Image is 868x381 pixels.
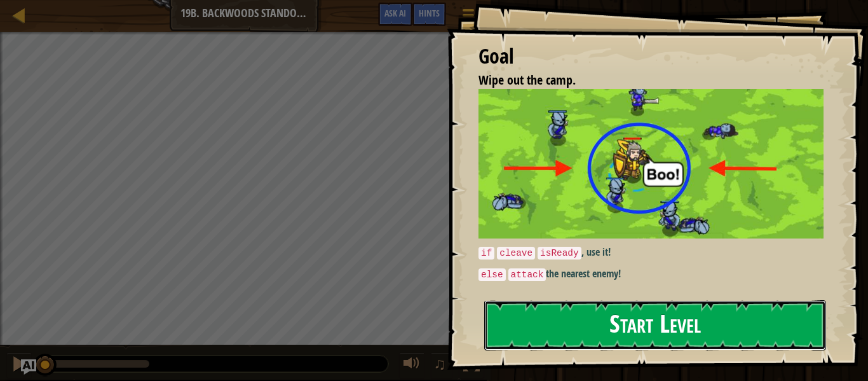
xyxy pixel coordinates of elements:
[431,352,452,378] button: ♫
[384,7,406,19] span: Ask AI
[463,71,820,90] li: Wipe out the camp.
[399,352,424,378] button: Adjust volume
[419,7,440,19] span: Hints
[6,352,32,378] button: Ctrl + P: Pause
[478,268,506,281] code: else
[478,42,824,71] div: Goal
[478,89,824,239] img: Backwoods standoff intro
[478,247,494,260] code: if
[484,300,826,350] button: Start Level
[378,3,412,26] button: Ask AI
[478,267,824,282] p: the nearest enemy!
[497,247,535,260] code: cleave
[538,247,581,260] code: isReady
[433,354,446,373] span: ♫
[478,245,824,260] p: , use it!
[21,359,36,375] button: Ask AI
[478,71,576,88] span: Wipe out the camp.
[508,268,546,281] code: attack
